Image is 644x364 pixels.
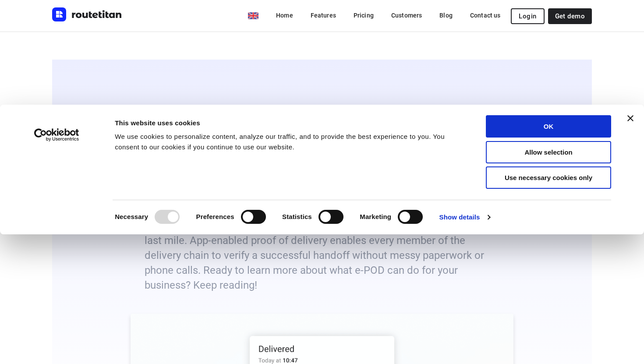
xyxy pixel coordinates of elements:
button: Allow selection [486,141,611,163]
div: This website uses cookies [115,118,466,128]
a: Usercentrics Cookiebot - opens in a new window [18,128,95,141]
button: Login [511,8,544,24]
img: Routetitan logo [52,7,122,21]
div: We use cookies to personalize content, analyze our traffic, and to provide the best experience to... [115,131,466,152]
a: Routetitan [52,7,122,24]
strong: Statistics [282,213,312,220]
strong: Necessary [115,213,148,220]
strong: Preferences [196,213,234,220]
span: Get demo [555,13,585,20]
button: Close banner [627,115,633,121]
button: OK [486,115,611,138]
strong: Marketing [360,213,391,220]
a: Get demo [548,8,592,24]
button: Use necessary cookies only [486,166,611,189]
a: Pricing [347,7,381,23]
b: The importance of proof of delivery in the last mile [145,102,432,159]
span: Login [519,13,536,20]
a: Customers [384,7,429,23]
a: Blog [432,7,460,23]
a: Show details [439,211,490,224]
a: Home [269,7,300,23]
a: Contact us [463,7,508,23]
a: Features [304,7,343,23]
